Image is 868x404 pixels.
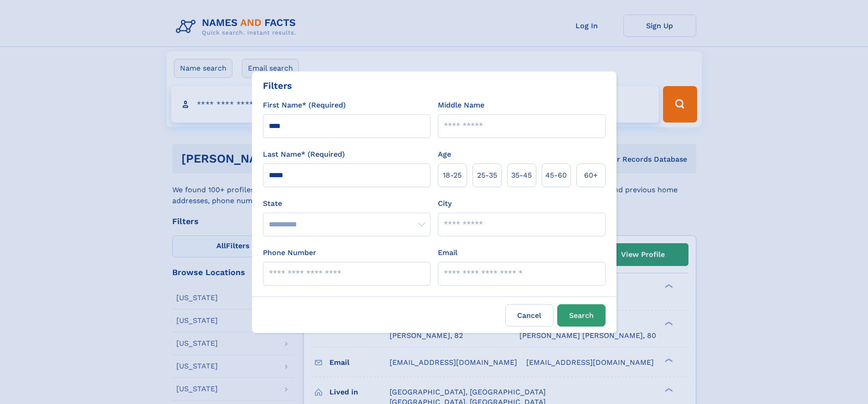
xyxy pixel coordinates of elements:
span: 35‑45 [511,170,532,181]
label: Age [438,149,451,160]
label: First Name* (Required) [263,100,346,111]
span: 60+ [584,170,598,181]
label: City [438,198,452,209]
label: Middle Name [438,100,484,111]
span: 18‑25 [443,170,462,181]
label: Last Name* (Required) [263,149,345,160]
label: Email [438,247,457,258]
span: 45‑60 [545,170,567,181]
span: 25‑35 [477,170,497,181]
div: Filters [263,79,292,92]
label: State [263,198,431,209]
label: Cancel [505,304,554,327]
label: Phone Number [263,247,316,258]
button: Search [557,304,606,327]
